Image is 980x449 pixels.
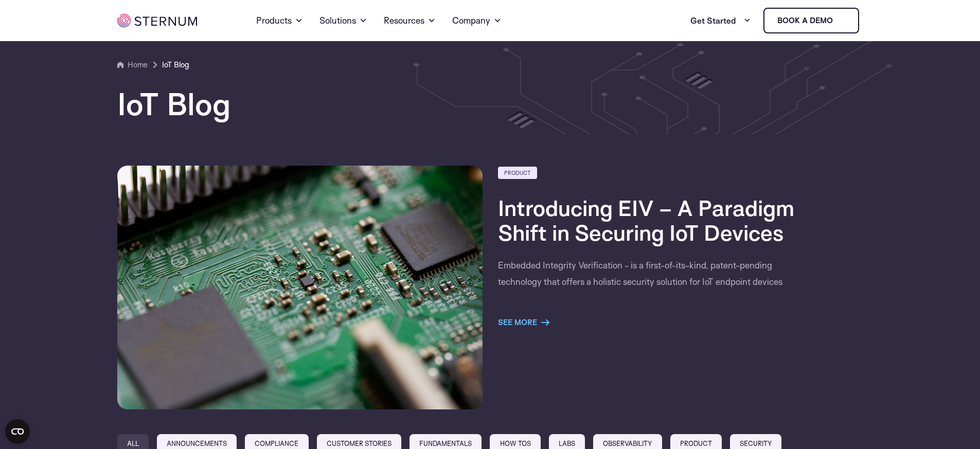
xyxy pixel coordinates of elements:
[117,14,197,27] img: sternum iot
[5,419,30,444] button: Open CMP widget
[498,316,549,329] a: See more
[837,16,845,25] img: sternum iot
[763,8,859,33] a: Book a demo
[452,2,502,39] a: Company
[117,87,863,120] h1: IoT Blog
[256,2,303,39] a: Products
[117,59,148,71] a: Home
[384,2,436,39] a: Resources
[162,59,189,71] a: IoT Blog
[498,257,800,290] p: Embedded Integrity Verification - is a first-of-its-kind, patent-pending technology that offers a...
[319,2,367,39] a: Solutions
[117,166,483,409] img: Introducing EIV – A Paradigm Shift in Securing IoT Devices
[498,167,537,179] a: Product
[690,10,751,31] a: Get Started
[498,194,794,246] a: Introducing EIV – A Paradigm Shift in Securing IoT Devices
